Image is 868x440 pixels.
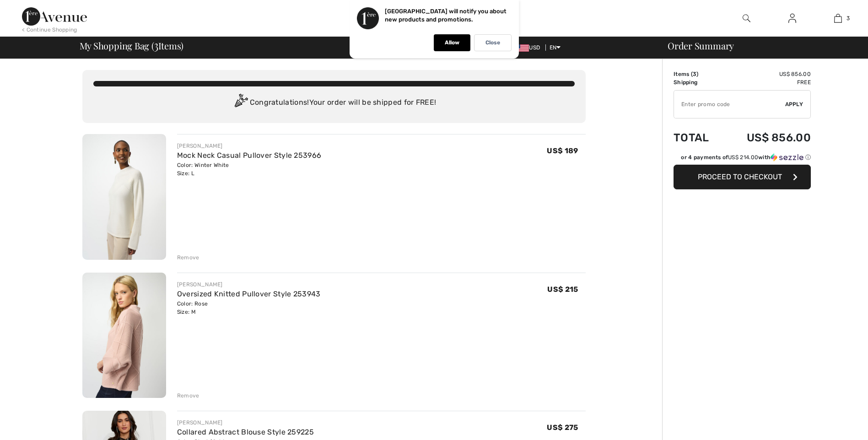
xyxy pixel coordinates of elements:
span: USD [514,44,544,51]
img: Congratulation2.svg [232,94,250,112]
p: [GEOGRAPHIC_DATA] will notify you about new products and promotions. [385,8,507,23]
div: Congratulations! Your order will be shipped for FREE! [93,94,575,112]
img: Mock Neck Casual Pullover Style 253966 [82,134,166,260]
span: US$ 214.00 [728,154,758,161]
p: Close [485,39,500,46]
span: US$ 189 [547,146,578,155]
img: Oversized Knitted Pullover Style 253943 [82,273,166,398]
img: US Dollar [514,44,529,52]
img: Sezzle [771,153,803,161]
div: Color: Winter White Size: L [177,161,321,177]
div: or 4 payments ofUS$ 214.00withSezzle Click to learn more about Sezzle [674,153,811,165]
div: Order Summary [657,41,863,50]
span: 3 [846,14,850,22]
a: Sign In [781,13,803,24]
a: 3 [815,13,860,24]
button: Proceed to Checkout [674,165,811,189]
div: < Continue Shopping [22,26,77,34]
div: Remove [177,392,199,400]
div: Remove [177,253,199,262]
td: Shipping [674,78,722,86]
div: [PERSON_NAME] [177,280,321,289]
a: Oversized Knitted Pullover Style 253943 [177,290,321,298]
div: or 4 payments of with [681,153,811,161]
div: [PERSON_NAME] [177,142,321,150]
img: My Bag [834,13,842,24]
span: Proceed to Checkout [698,172,782,181]
p: Allow [445,39,459,46]
div: [PERSON_NAME] [177,419,314,427]
a: Mock Neck Casual Pullover Style 253966 [177,151,321,160]
img: search the website [743,13,750,24]
td: US$ 856.00 [722,122,811,153]
span: US$ 275 [547,423,578,432]
span: EN [550,44,561,51]
img: 1ère Avenue [22,7,87,26]
td: Total [674,122,722,153]
span: My Shopping Bag ( Items) [80,41,184,50]
a: Collared Abstract Blouse Style 259225 [177,428,314,436]
td: US$ 856.00 [722,70,811,78]
span: 3 [154,39,158,51]
input: Promo code [674,91,785,118]
span: US$ 215 [547,285,578,294]
td: Items ( ) [674,70,722,78]
img: My Info [788,13,796,24]
span: 3 [693,71,696,77]
td: Free [722,78,811,86]
div: Color: Rose Size: M [177,300,321,316]
span: Apply [785,100,803,108]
